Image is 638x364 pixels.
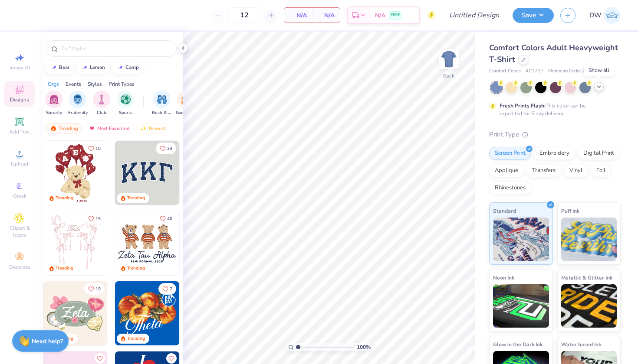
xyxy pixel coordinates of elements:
img: 587403a7-0594-4a7f-b2bd-0ca67a3ff8dd [43,141,108,205]
img: trend_line.gif [50,65,57,70]
div: Events [66,80,81,88]
div: camp [125,65,139,70]
div: filter for Rush & Bid [152,91,172,116]
div: filter for Sorority [45,91,62,116]
span: Neon Ink [493,273,514,282]
img: 3b9aba4f-e317-4aa7-a679-c95a879539bd [115,141,179,205]
div: Print Types [109,80,135,88]
span: Fraternity [68,110,88,116]
div: Show all [584,64,614,76]
div: filter for Fraternity [68,91,88,116]
span: Decorate [9,263,30,270]
div: filter for Club [93,91,110,116]
span: Metallic & Glitter Ink [561,273,612,282]
span: Image AI [10,64,30,71]
div: Trending [127,265,145,272]
button: Like [95,353,105,364]
input: Try "Alpha" [60,44,171,53]
button: Save [513,8,554,23]
img: 010ceb09-c6fc-40d9-b71e-e3f087f73ee6 [43,281,108,345]
div: Foil [591,164,611,177]
span: Puff Ink [561,206,579,215]
img: a3be6b59-b000-4a72-aad0-0c575b892a6b [115,211,179,275]
button: filter button [152,91,172,116]
span: Water based Ink [561,340,601,349]
img: d6d5c6c6-9b9a-4053-be8a-bdf4bacb006d [107,281,171,345]
img: Sorority Image [49,94,59,104]
strong: Need help? [32,337,63,345]
span: 19 [95,287,101,291]
button: filter button [93,91,110,116]
div: filter for Game Day [176,91,196,116]
img: Newest.gif [140,125,147,131]
div: Embroidery [534,147,575,160]
a: DW [589,7,621,24]
button: bear [46,61,73,74]
span: 33 [167,146,172,151]
img: trending.gif [50,125,57,131]
div: filter for Sports [117,91,134,116]
div: lemon [90,65,105,70]
div: Back [443,72,454,80]
span: Upload [11,160,28,167]
div: Orgs [48,80,59,88]
div: Applique [489,164,524,177]
button: filter button [117,91,134,116]
button: Like [156,143,176,154]
button: Like [84,143,105,154]
span: DW [589,10,602,20]
div: Print Type [489,130,621,140]
img: 8659caeb-cee5-4a4c-bd29-52ea2f761d42 [115,281,179,345]
img: Club Image [97,94,106,104]
img: 83dda5b0-2158-48ca-832c-f6b4ef4c4536 [43,211,108,275]
span: Designs [10,96,29,103]
button: filter button [45,91,62,116]
img: Rush & Bid Image [157,94,167,104]
span: 7 [170,287,172,291]
div: Trending [56,265,73,272]
button: lemon [76,61,109,74]
span: Sorority [46,110,62,116]
img: Game Day Image [181,94,191,104]
div: Screen Print [489,147,531,160]
img: Sports Image [121,94,131,104]
img: most_fav.gif [89,125,95,131]
span: Glow in the Dark Ink [493,340,543,349]
button: Like [166,353,177,364]
img: Standard [493,218,549,261]
img: d12c9beb-9502-45c7-ae94-40b97fdd6040 [179,211,243,275]
span: # C1717 [526,68,544,75]
img: Danica Woods [604,7,621,24]
span: Game Day [176,110,196,116]
div: Most Favorited [85,123,134,133]
button: filter button [68,91,88,116]
span: Add Text [9,128,30,135]
img: Metallic & Glitter Ink [561,284,617,328]
span: Greek [13,192,26,199]
span: 100 % [357,343,371,351]
span: 40 [167,217,172,221]
span: 15 [95,217,101,221]
span: N/A [317,11,335,20]
div: Trending [127,195,145,201]
div: Transfers [526,164,561,177]
button: Like [84,213,105,224]
img: trend_line.gif [117,65,124,70]
span: Sports [119,110,132,116]
div: Trending [127,335,145,342]
img: Neon Ink [493,284,549,328]
div: Vinyl [564,164,588,177]
button: camp [112,61,143,74]
div: Trending [46,123,82,133]
button: Like [158,283,176,295]
span: Clipart & logos [4,224,35,238]
img: Back [440,50,457,68]
img: e74243e0-e378-47aa-a400-bc6bcb25063a [107,141,171,205]
span: Standard [493,206,516,215]
img: Puff Ink [561,218,617,261]
div: bear [59,65,69,70]
img: Fraternity Image [73,94,82,104]
input: Untitled Design [442,6,506,24]
button: Like [156,213,176,224]
div: Newest [136,123,169,133]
